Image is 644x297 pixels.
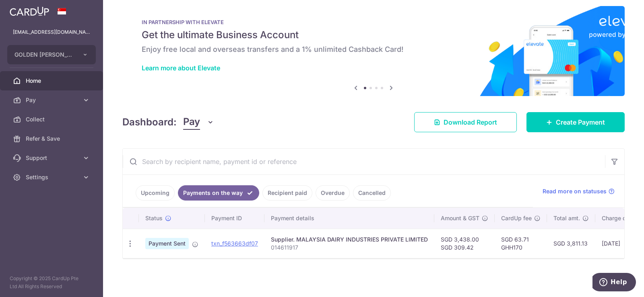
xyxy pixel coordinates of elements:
[602,214,635,222] span: Charge date
[205,208,264,229] th: Payment ID
[145,238,189,249] span: Payment Sent
[142,29,605,41] h5: Get the ultimate Business Account
[26,115,79,123] span: Collect
[434,229,495,258] td: SGD 3,438.00 SGD 309.42
[183,115,214,130] button: Pay
[123,149,605,174] input: Search by recipient name, payment id or reference
[142,45,605,54] h6: Enjoy free local and overseas transfers and a 1% unlimited Cashback Card!
[14,51,74,59] span: GOLDEN [PERSON_NAME] MARKETING
[526,112,625,132] a: Create Payment
[444,117,497,127] span: Download Report
[142,64,220,72] a: Learn more about Elevate
[353,185,391,201] a: Cancelled
[271,236,428,244] div: Supplier. MALAYSIA DAIRY INDUSTRIES PRIVATE LIMITED
[553,214,580,222] span: Total amt.
[142,19,605,25] p: IN PARTNERSHIP WITH ELEVATE
[26,173,79,181] span: Settings
[592,273,636,293] iframe: Opens a widget where you can find more information
[122,115,177,129] h4: Dashboard:
[264,208,434,229] th: Payment details
[7,45,96,64] button: GOLDEN [PERSON_NAME] MARKETING
[262,185,312,201] a: Recipient paid
[13,28,90,36] p: [EMAIL_ADDRESS][DOMAIN_NAME]
[10,6,49,16] img: CardUp
[501,214,532,222] span: CardUp fee
[26,77,79,85] span: Home
[271,244,428,252] p: 014611917
[26,154,79,162] span: Support
[441,214,479,222] span: Amount & GST
[183,115,200,130] span: Pay
[26,135,79,143] span: Refer & Save
[495,229,547,258] td: SGD 63.71 GHH170
[136,185,175,201] a: Upcoming
[122,6,625,96] img: Renovation banner
[556,117,605,127] span: Create Payment
[414,112,517,132] a: Download Report
[145,214,163,222] span: Status
[316,185,350,201] a: Overdue
[26,96,79,104] span: Pay
[178,185,259,201] a: Payments on the way
[211,240,258,247] a: txn_f563663df07
[547,229,595,258] td: SGD 3,811.13
[543,187,607,195] span: Read more on statuses
[543,187,615,195] a: Read more on statuses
